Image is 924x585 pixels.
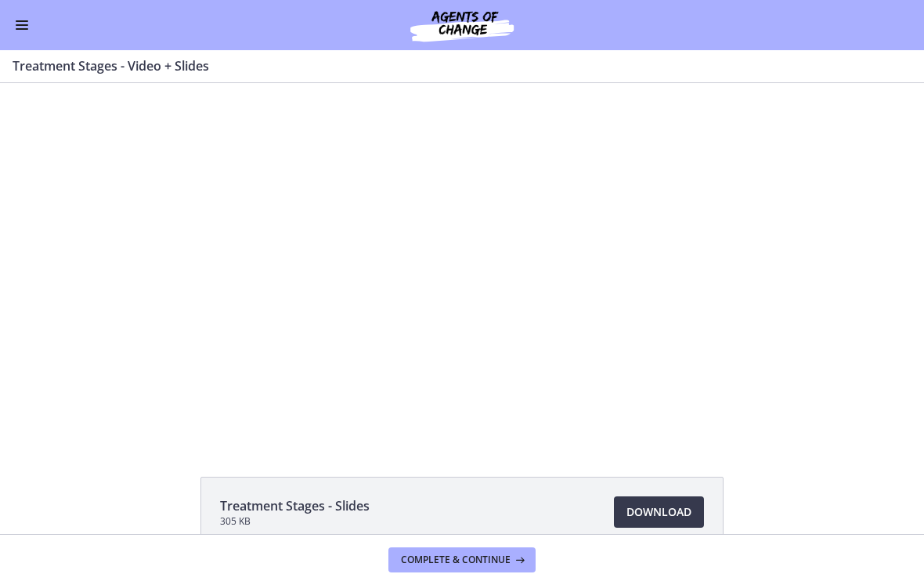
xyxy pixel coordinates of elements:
span: Treatment Stages - Slides [220,496,370,515]
a: Download [614,496,704,528]
span: 305 KB [220,515,370,528]
img: Agents of Change [368,6,556,44]
span: Complete & continue [401,554,511,566]
span: Download [626,503,691,521]
button: Complete & continue [388,547,536,572]
h3: Treatment Stages - Video + Slides [13,56,893,75]
button: Enable menu [13,16,31,35]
